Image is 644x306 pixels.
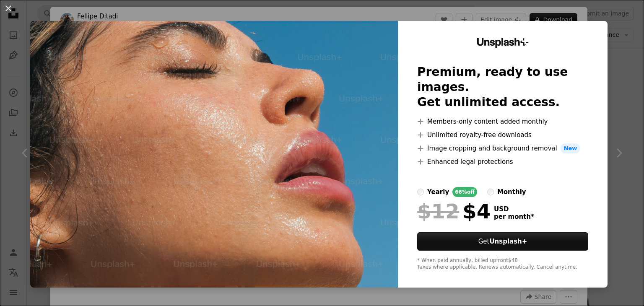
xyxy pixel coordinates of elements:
[494,213,534,220] span: per month *
[417,157,588,167] li: Enhanced legal protections
[497,187,526,197] div: monthly
[417,232,588,251] button: GetUnsplash+
[417,200,459,222] span: $12
[489,238,527,245] strong: Unsplash+
[427,187,449,197] div: yearly
[417,130,588,140] li: Unlimited royalty-free downloads
[494,205,534,213] span: USD
[452,187,477,197] div: 66% off
[417,189,424,195] input: yearly66%off
[417,65,588,110] h2: Premium, ready to use images. Get unlimited access.
[487,189,494,195] input: monthly
[417,200,491,222] div: $4
[417,257,588,271] div: * When paid annually, billed upfront $48 Taxes where applicable. Renews automatically. Cancel any...
[417,117,588,127] li: Members-only content added monthly
[417,143,588,153] li: Image cropping and background removal
[561,143,581,153] span: New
